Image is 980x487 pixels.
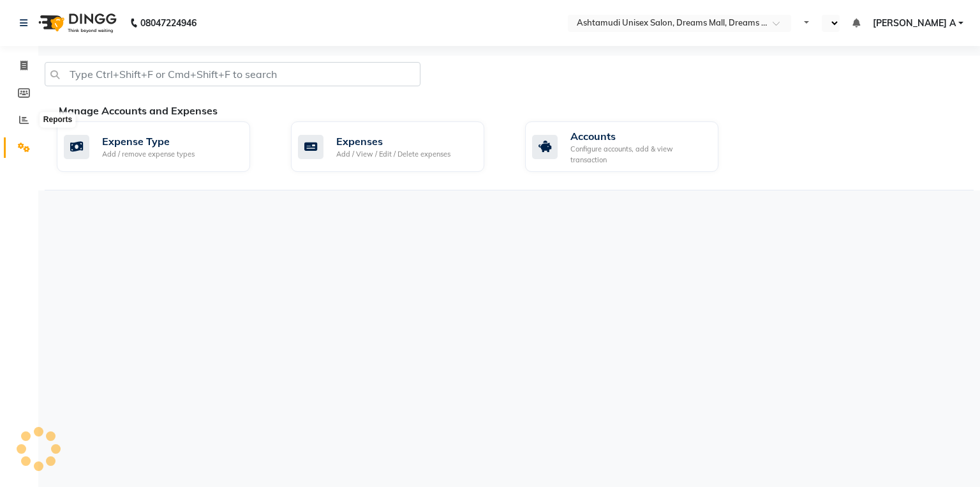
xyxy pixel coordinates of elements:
div: Accounts [570,128,708,144]
span: [PERSON_NAME] A [873,17,956,30]
div: Expenses [336,134,450,149]
div: Add / remove expense types [102,149,195,160]
a: AccountsConfigure accounts, add & view transaction [525,121,740,172]
a: ExpensesAdd / View / Edit / Delete expenses [291,121,506,172]
input: Type Ctrl+Shift+F or Cmd+Shift+F to search [45,62,420,86]
div: Add / View / Edit / Delete expenses [336,149,450,160]
a: Expense TypeAdd / remove expense types [57,121,272,172]
div: Configure accounts, add & view transaction [570,144,708,165]
div: Expense Type [102,134,195,149]
img: logo [33,5,120,41]
div: Reports [40,112,75,128]
b: 08047224946 [140,5,197,41]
